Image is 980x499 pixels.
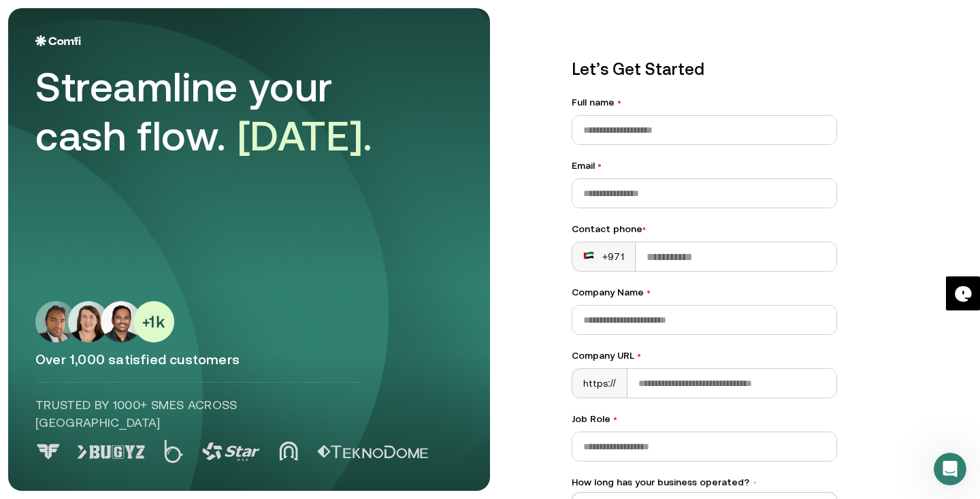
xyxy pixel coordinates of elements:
[617,97,621,108] span: •
[613,413,617,424] span: •
[35,63,416,161] div: Streamline your cash flow.
[572,412,837,426] label: Job Role
[572,349,837,363] label: Company URL
[35,351,463,368] p: Over 1,000 satisfied customers
[572,475,837,489] label: How long has your business operated?
[164,440,183,463] img: Logo 2
[647,287,651,297] span: •
[35,396,360,432] p: Trusted by 1000+ SMEs across [GEOGRAPHIC_DATA]
[238,112,373,159] span: [DATE].
[202,442,260,461] img: Logo 3
[77,445,145,459] img: Logo 1
[572,95,837,110] label: Full name
[637,350,641,361] span: •
[642,223,646,234] span: •
[598,160,602,171] span: •
[572,369,627,398] div: https://
[279,441,298,461] img: Logo 4
[572,285,837,300] label: Company Name
[572,57,837,82] p: Let’s Get Started
[317,445,428,459] img: Logo 5
[35,444,61,460] img: Logo 0
[572,222,837,236] div: Contact phone
[572,159,837,173] label: Email
[583,250,624,263] div: +971
[934,453,966,485] iframe: Intercom live chat
[752,478,757,487] span: •
[35,35,81,46] img: Logo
